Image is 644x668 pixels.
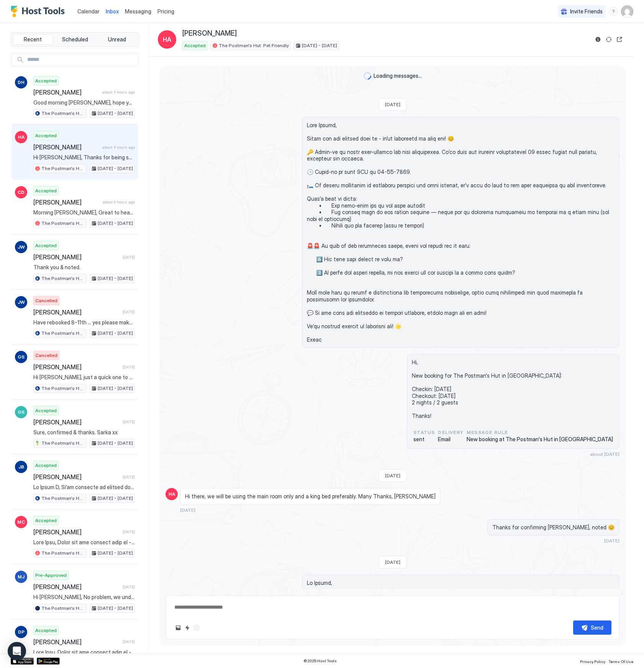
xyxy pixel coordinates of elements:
span: sent [413,436,435,443]
span: Inbox [106,8,119,15]
span: [DATE] [385,102,400,107]
span: [PERSON_NAME] [33,528,120,536]
span: Good morning [PERSON_NAME], hope you don't mind me asking again just because it will help us. Giv... [33,99,135,106]
span: [DATE] - [DATE] [98,165,133,172]
div: Send [591,624,603,632]
span: Invite Friends [570,8,603,15]
span: © 2025 Host Tools [303,658,337,663]
button: Send [573,621,611,635]
span: [DATE] [123,365,135,370]
span: Accepted [184,42,206,49]
span: [PERSON_NAME] [33,143,99,151]
button: Unread [97,34,137,45]
span: [DATE] [604,538,619,544]
span: The Postman's Hut: Pet Friendly [219,42,289,49]
span: [PERSON_NAME] [33,88,99,96]
span: [DATE] - [DATE] [98,440,133,447]
span: [DATE] - [DATE] [98,385,133,392]
span: Thank you & noted. [33,264,135,271]
span: Hi there, we will be using the main room only and a king bed preferably. Many Thanks, [PERSON_NAME] [185,493,436,500]
span: [DATE] [123,255,135,260]
span: The Postman's Hut: Pet Friendly [41,550,85,557]
span: [DATE] - [DATE] [98,220,133,227]
div: tab-group [11,32,139,47]
span: [PERSON_NAME] [33,253,120,261]
span: [PERSON_NAME] [33,418,120,426]
span: [DATE] [123,419,135,424]
a: Inbox [106,7,119,15]
span: The Postman's Hut: Pet Friendly [41,330,85,337]
span: Morning [PERSON_NAME], Great to hear and thanks again for staying with us. Sarka xx [33,209,135,216]
span: GS [18,354,25,360]
button: Quick reply [183,623,192,632]
span: Accepted [35,407,57,414]
span: Lore Ipsu, Dolor sit ame consect adip el - se’do eiusmodte in utla etd! 😊 🔑 Magna-al en admin ven... [33,539,135,546]
span: Scheduled [62,36,88,43]
div: menu [609,7,618,16]
span: Privacy Policy [580,659,605,664]
span: [DATE] - [DATE] [98,605,133,612]
span: Accepted [35,462,57,469]
span: Accepted [35,77,57,84]
span: Hi, New booking for The Postman's Hut in [GEOGRAPHIC_DATA]: Checkin: [DATE] Checkout: [DATE] 2 ni... [412,359,615,419]
span: [PERSON_NAME] [33,638,120,646]
span: about [DATE] [590,451,619,457]
span: Hi [PERSON_NAME], Thanks for being such a great guest. We left you a 5-star review and if you enj... [33,154,135,161]
button: Upload image [174,623,183,632]
span: [DATE] - [DATE] [98,110,133,117]
span: status [413,429,435,436]
span: Sure, confirmed & thanks. Sarka xx [33,429,135,436]
span: [PERSON_NAME] [33,473,120,481]
span: [PERSON_NAME] [33,308,120,316]
span: [DATE] - [DATE] [98,275,133,282]
span: The Postman's Hut: Pet Friendly [41,275,85,282]
span: JW [18,244,25,250]
div: App Store [11,658,34,665]
span: HA [18,134,25,141]
span: Accepted [35,187,57,194]
span: [PERSON_NAME] [33,363,120,371]
span: Lore Ipsu, Dolor sit ame consect adip el - se’do eiusmodte in utla etd! 😊 🔑 Magna-al en admin ven... [33,649,135,656]
span: Lo Ipsum D, Si’am consecte ad elitsed doe te Inc Utlabor’e Dol! Ma aliq eni’ad mini v quisnostr e... [33,484,135,491]
span: The Postman's Hut: Pet Friendly [41,605,85,612]
span: MC [17,519,25,526]
span: JW [18,299,25,306]
span: JB [18,463,24,470]
span: Email [438,436,464,443]
span: Cancelled [35,352,57,359]
span: Accepted [35,242,57,249]
span: DP [18,629,25,635]
span: about 4 hours ago [102,145,135,150]
div: Open Intercom Messenger [8,642,26,660]
span: GS [18,409,25,416]
span: about 6 hours ago [103,200,135,205]
span: CD [18,189,25,196]
span: [PERSON_NAME] [33,198,100,206]
span: Recent [24,36,42,43]
span: Lore Ipsumd, Sitam con adi elitsed doei te - in’ut laboreetd ma aliq eni! 😊 🔑 Admin-ve qu nostr e... [307,122,615,343]
span: Hi [PERSON_NAME], No problem, we understand 😊 Hope to see you another time and have a great eveni... [33,594,135,601]
span: [DATE] [123,475,135,480]
span: [DATE] [123,584,135,589]
span: Cancelled [35,297,57,304]
span: The Postman's Hut: Pet Friendly [41,385,85,392]
span: HA [163,35,171,44]
span: [DATE] [180,507,195,513]
span: Accepted [35,517,57,524]
div: Host Tools Logo [11,6,68,17]
span: Accepted [35,132,57,139]
span: The Postman's Hut: Pet Friendly [41,220,85,227]
span: DH [18,79,25,86]
span: New booking at The Postman's Hut in [GEOGRAPHIC_DATA] [467,436,613,443]
button: Recent [13,34,53,45]
span: The Postman's Hut: Pet Friendly [41,440,85,447]
span: about 4 hours ago [102,90,135,95]
span: Delivery [438,429,464,436]
button: Scheduled [55,34,95,45]
a: Messaging [125,7,151,15]
span: Messaging [125,8,151,15]
a: Google Play Store [37,658,60,665]
button: Open reservation [615,35,624,44]
span: Terms Of Use [608,659,633,664]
